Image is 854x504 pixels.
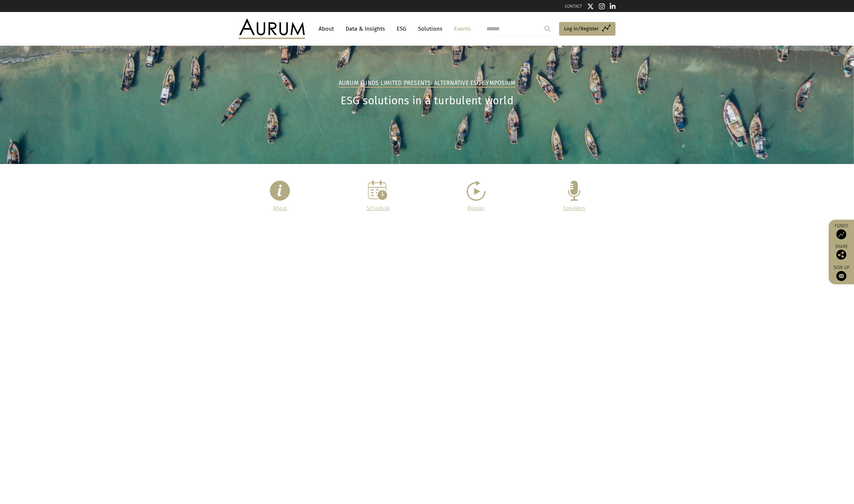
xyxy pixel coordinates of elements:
[239,94,615,107] h1: ESG solutions in a turbulent world
[541,22,554,35] input: Submit
[393,23,410,35] a: ESG
[832,244,851,260] div: Share
[832,265,851,281] a: Sign up
[467,205,484,211] a: Replay
[415,23,446,35] a: Solutions
[366,205,390,211] a: Schedule
[599,3,605,10] img: Instagram icon
[273,205,287,211] a: About
[836,271,846,281] img: Sign up to our newsletter
[342,23,388,35] a: Data & Insights
[832,223,851,239] a: Funds
[315,23,337,35] a: About
[610,3,616,10] img: Linkedin icon
[587,3,594,10] img: Twitter icon
[836,229,846,239] img: Access Funds
[836,250,846,260] img: Share this post
[564,25,599,33] span: Log in/Register
[563,205,585,211] a: Speakers
[559,22,615,36] a: Log in/Register
[339,80,516,88] h2: Aurum Funds Limited Presents: Alternative ESG Symposium
[239,19,305,39] img: Aurum
[565,4,582,9] a: CONTACT
[451,23,471,35] a: Events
